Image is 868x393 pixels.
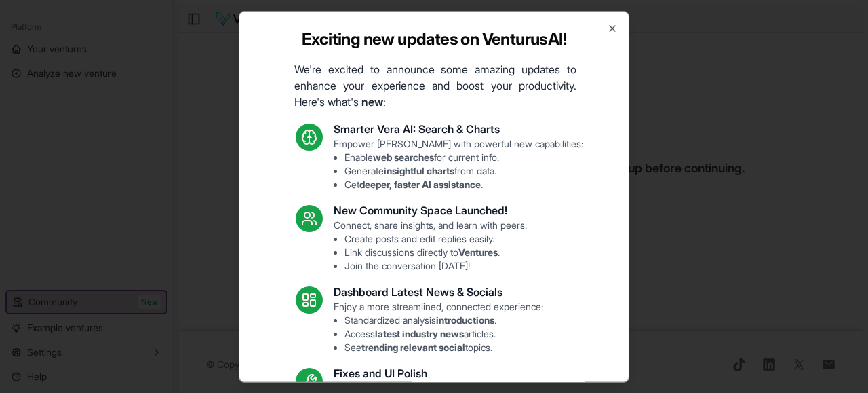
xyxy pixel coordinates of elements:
strong: trending relevant social [361,341,465,352]
li: Get . [344,177,583,191]
li: Join the conversation [DATE]! [344,259,527,272]
li: Create posts and edit replies easily. [344,231,527,245]
p: Empower [PERSON_NAME] with powerful new capabilities: [334,136,583,191]
strong: deeper, faster AI assistance [359,178,481,189]
li: Enable for current info. [344,150,583,164]
strong: web searches [373,151,434,162]
h3: Smarter Vera AI: Search & Charts [334,120,583,136]
p: Enjoy a more streamlined, connected experience: [334,299,543,354]
p: We're excited to announce some amazing updates to enhance your experience and boost your producti... [283,60,587,109]
h3: New Community Space Launched! [334,202,527,218]
h2: Exciting new updates on VenturusAI! [302,28,566,50]
li: Access articles. [344,326,543,340]
strong: insightful charts [384,164,454,176]
h3: Fixes and UI Polish [334,364,532,381]
strong: latest industry news [375,327,464,339]
li: Link discussions directly to . [344,245,527,259]
strong: Ventures [458,246,498,257]
li: Standardized analysis . [344,313,543,326]
li: See topics. [344,340,543,354]
p: Connect, share insights, and learn with peers: [334,218,527,272]
strong: new [361,94,383,108]
h3: Dashboard Latest News & Socials [334,283,543,299]
li: Generate from data. [344,164,583,177]
strong: introductions [436,314,494,325]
